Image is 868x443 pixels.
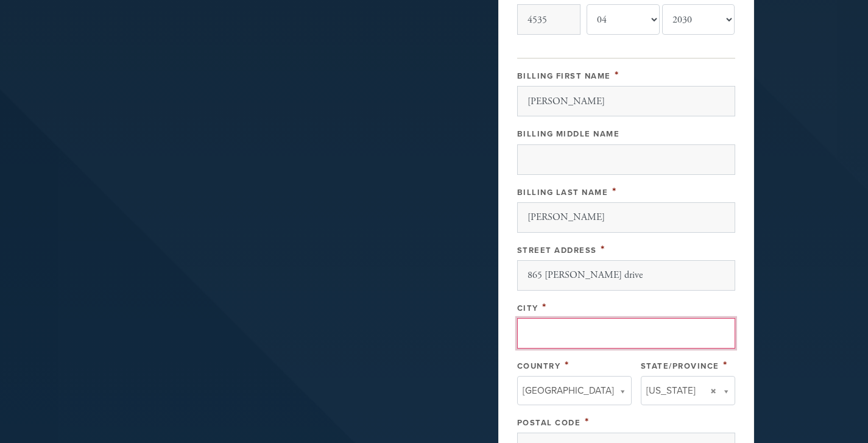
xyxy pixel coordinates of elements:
[587,4,660,35] select: Expiration Date month
[565,358,570,372] span: This field is required.
[517,246,597,255] label: Street Address
[641,376,735,405] a: [US_STATE]
[612,185,617,198] span: This field is required.
[585,415,590,428] span: This field is required.
[517,188,609,197] label: Billing Last Name
[641,361,719,371] label: State/Province
[517,71,611,81] label: Billing First Name
[517,303,538,313] label: City
[517,418,581,428] label: Postal Code
[517,129,620,139] label: Billing Middle Name
[517,376,632,405] a: [GEOGRAPHIC_DATA]
[601,243,605,256] span: This field is required.
[662,4,735,35] select: Expiration Date year
[523,383,614,399] span: [GEOGRAPHIC_DATA]
[723,358,728,372] span: This field is required.
[646,383,696,399] span: [US_STATE]
[615,68,619,82] span: This field is required.
[517,361,561,371] label: Country
[542,300,547,314] span: This field is required.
